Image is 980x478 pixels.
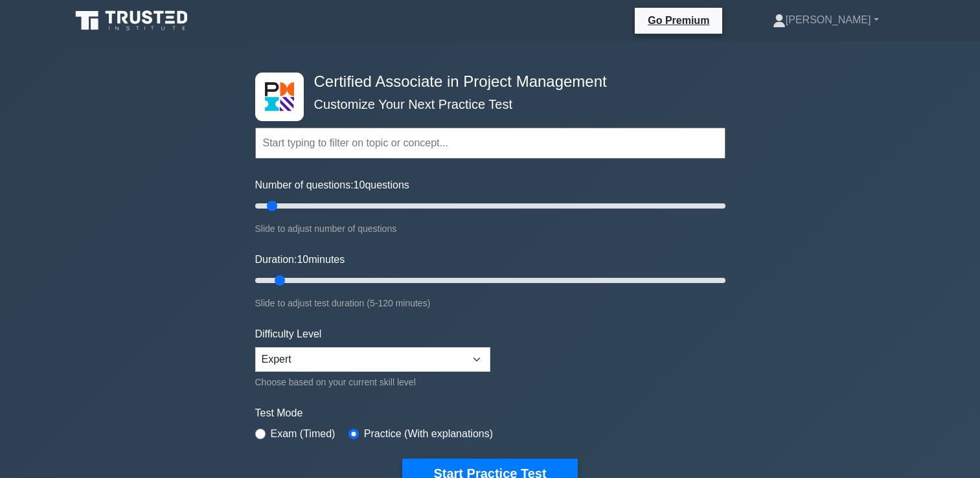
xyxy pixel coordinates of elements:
h4: Certified Associate in Project Management [309,73,662,91]
div: Choose based on your current skill level [255,374,490,390]
input: Start typing to filter on topic or concept... [255,128,725,159]
span: 10 [297,254,308,265]
label: Duration: minutes [255,252,345,267]
label: Number of questions: questions [255,177,409,193]
span: 10 [354,179,365,190]
a: [PERSON_NAME] [742,7,910,33]
a: Go Premium [640,12,717,28]
label: Test Mode [255,405,725,421]
label: Practice (With explanations) [364,426,493,442]
div: Slide to adjust test duration (5-120 minutes) [255,295,725,311]
label: Difficulty Level [255,326,322,342]
div: Slide to adjust number of questions [255,221,725,236]
label: Exam (Timed) [271,426,336,442]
